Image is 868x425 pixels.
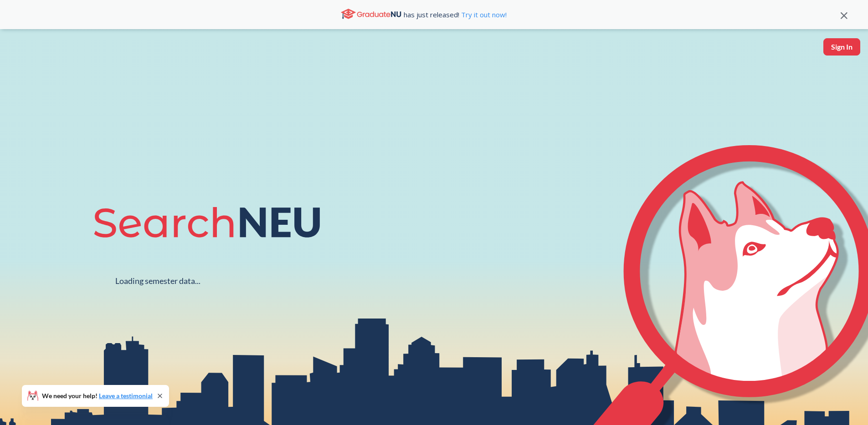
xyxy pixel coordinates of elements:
[115,276,200,286] div: Loading semester data...
[99,392,153,400] a: Leave a testimonial
[9,38,31,69] a: sandbox logo
[42,393,153,399] span: We need your help!
[823,38,860,56] button: Sign In
[459,10,507,19] a: Try it out now!
[404,10,507,20] span: has just released!
[9,38,31,66] img: sandbox logo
